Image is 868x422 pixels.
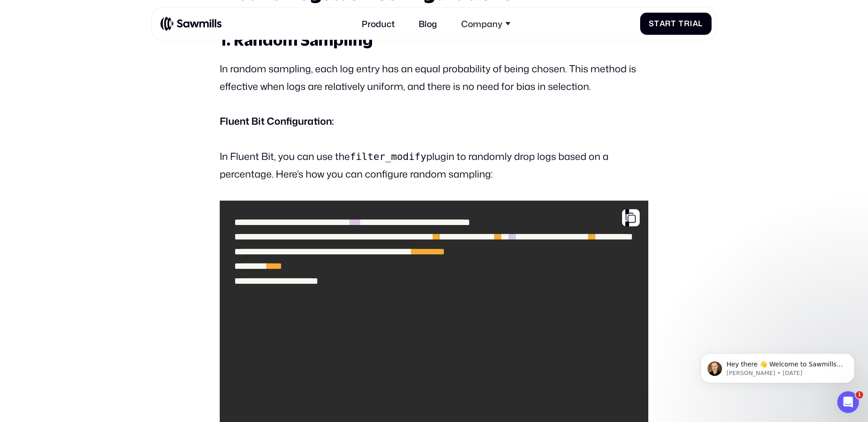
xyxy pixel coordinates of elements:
span: r [684,19,690,28]
div: Company [461,19,502,29]
div: Company [454,12,517,35]
span: T [679,19,684,28]
iframe: Intercom live chat [837,391,859,413]
p: In Fluent Bit, you can use the plugin to randomly drop logs based on a percentage. Here’s how you... [220,148,648,183]
code: filter_modify [350,151,426,162]
iframe: Intercom notifications message [687,334,868,398]
p: In random sampling, each log entry has an equal probability of being chosen. This method is effec... [220,60,648,95]
strong: Fluent Bit Configuration: [220,114,334,128]
span: a [660,19,665,28]
span: 1 [856,391,863,399]
span: S [649,19,654,28]
span: t [654,19,660,28]
h3: 1. Random Sampling [220,29,648,50]
span: i [690,19,693,28]
span: r [665,19,671,28]
a: Product [355,12,401,35]
span: l [698,19,703,28]
span: t [671,19,676,28]
a: StartTrial [640,13,712,35]
a: Blog [412,12,444,35]
span: a [693,19,698,28]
